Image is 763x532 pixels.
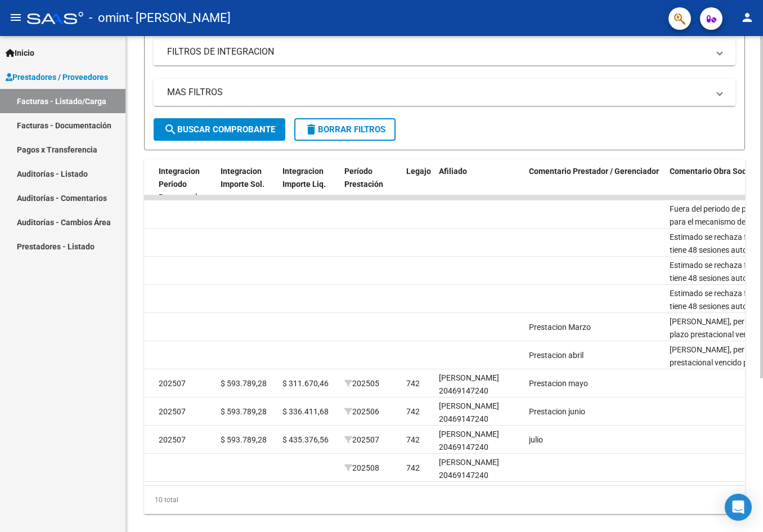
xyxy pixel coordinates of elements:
[6,47,34,59] span: Inicio
[434,159,524,209] datatable-header-cell: Afiliado
[154,159,216,209] datatable-header-cell: Integracion Periodo Presentacion
[304,124,385,135] span: Borrar Filtros
[529,323,591,332] span: Prestacion Marzo
[282,435,329,444] span: $ 435.376,56
[282,379,329,388] span: $ 311.670,46
[294,118,396,141] button: Borrar Filtros
[89,6,129,30] span: - omint
[524,159,665,209] datatable-header-cell: Comentario Prestador / Gerenciador
[304,123,318,136] mat-icon: delete
[154,38,735,65] mat-expansion-panel-header: FILTROS DE INTEGRACION
[9,11,23,24] mat-icon: menu
[154,79,735,106] mat-expansion-panel-header: MAS FILTROS
[529,435,543,444] span: julio
[6,71,108,83] span: Prestadores / Proveedores
[221,379,267,388] span: $ 593.789,28
[529,351,584,360] span: Prestacion abril
[144,486,745,514] div: 10 total
[725,494,752,521] div: Open Intercom Messenger
[402,159,434,209] datatable-header-cell: Legajo
[344,435,379,444] span: 202507
[278,159,340,209] datatable-header-cell: Integracion Importe Liq.
[740,11,754,24] mat-icon: person
[282,167,326,189] span: Integracion Importe Liq.
[159,167,207,202] span: Integracion Periodo Presentacion
[154,118,285,141] button: Buscar Comprobante
[159,407,186,416] span: 202507
[164,124,275,135] span: Buscar Comprobante
[529,379,588,388] span: Prestacion mayo
[221,435,267,444] span: $ 593.789,28
[167,46,708,58] mat-panel-title: FILTROS DE INTEGRACION
[439,456,520,482] div: [PERSON_NAME] 20469147240
[164,123,177,136] mat-icon: search
[159,379,186,388] span: 202507
[670,167,755,176] span: Comentario Obra Social
[340,159,402,209] datatable-header-cell: Período Prestación
[406,433,420,446] div: 742
[406,462,420,475] div: 742
[216,159,278,209] datatable-header-cell: Integracion Importe Sol.
[344,463,379,472] span: 202508
[439,428,520,454] div: [PERSON_NAME] 20469147240
[344,379,379,388] span: 202505
[167,86,708,99] mat-panel-title: MAS FILTROS
[344,407,379,416] span: 202506
[221,167,264,189] span: Integracion Importe Sol.
[406,377,420,390] div: 742
[129,6,231,30] span: - [PERSON_NAME]
[282,407,329,416] span: $ 336.411,68
[221,407,267,416] span: $ 593.789,28
[529,167,659,176] span: Comentario Prestador / Gerenciador
[344,167,383,189] span: Período Prestación
[439,372,520,397] div: [PERSON_NAME] 20469147240
[439,167,467,176] span: Afiliado
[439,400,520,426] div: [PERSON_NAME] 20469147240
[406,167,431,176] span: Legajo
[406,405,420,418] div: 742
[529,407,585,416] span: Prestacion junio
[159,435,186,444] span: 202507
